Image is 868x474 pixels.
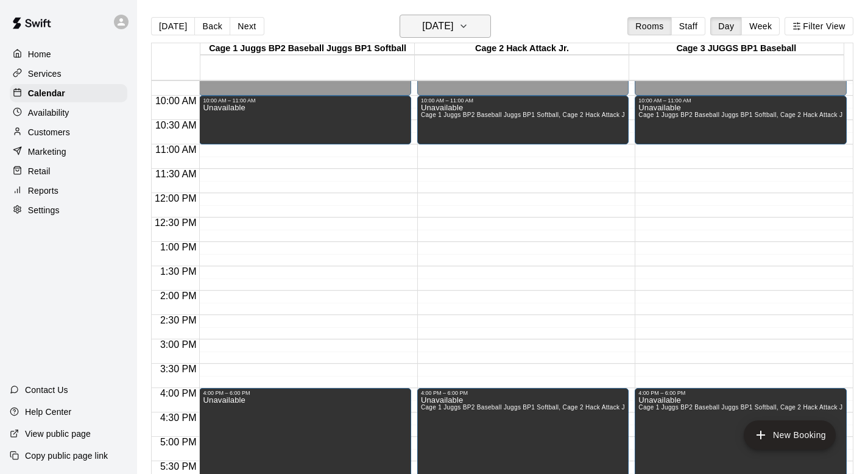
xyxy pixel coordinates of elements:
[157,315,200,325] span: 2:30 PM
[627,17,671,35] button: Rooms
[157,266,200,277] span: 1:30 PM
[710,17,742,35] button: Day
[10,201,127,219] a: Settings
[421,390,625,396] div: 4:00 PM – 6:00 PM
[635,96,846,144] div: 10:00 AM – 11:00 AM: Unavailable
[10,162,127,180] a: Retail
[151,17,195,35] button: [DATE]
[422,18,453,35] h6: [DATE]
[25,428,91,440] p: View public page
[194,17,230,35] button: Back
[10,143,127,161] a: Marketing
[28,68,62,80] p: Services
[157,339,200,350] span: 3:00 PM
[28,107,69,119] p: Availability
[203,390,407,396] div: 4:00 PM – 6:00 PM
[417,96,629,144] div: 10:00 AM – 11:00 AM: Unavailable
[157,388,200,398] span: 4:00 PM
[200,43,415,55] div: Cage 1 Juggs BP2 Baseball Juggs BP1 Softball
[157,437,200,447] span: 5:00 PM
[638,97,842,104] div: 10:00 AM – 11:00 AM
[157,364,200,374] span: 3:30 PM
[741,17,780,35] button: Week
[28,87,65,99] p: Calendar
[10,65,127,83] a: Services
[10,45,127,63] a: Home
[230,17,264,35] button: Next
[10,182,127,200] a: Reports
[157,461,200,472] span: 5:30 PM
[629,43,844,55] div: Cage 3 JUGGS BP1 Baseball
[421,111,718,118] span: Cage 1 Juggs BP2 Baseball Juggs BP1 Softball, Cage 2 Hack Attack Jr., Cage 3 JUGGS BP1 Baseball
[638,390,842,396] div: 4:00 PM – 6:00 PM
[152,144,200,155] span: 11:00 AM
[421,404,718,411] span: Cage 1 Juggs BP2 Baseball Juggs BP1 Softball, Cage 2 Hack Attack Jr., Cage 3 JUGGS BP1 Baseball
[152,96,200,106] span: 10:00 AM
[28,48,51,60] p: Home
[785,17,853,35] button: Filter View
[744,420,836,450] button: add
[28,126,70,138] p: Customers
[152,169,200,179] span: 11:30 AM
[671,17,706,35] button: Staff
[25,450,108,462] p: Copy public page link
[199,96,411,144] div: 10:00 AM – 11:00 AM: Unavailable
[157,242,200,252] span: 1:00 PM
[152,193,199,203] span: 12:00 PM
[415,43,629,55] div: Cage 2 Hack Attack Jr.
[152,218,199,228] span: 12:30 PM
[28,165,51,177] p: Retail
[25,406,71,418] p: Help Center
[28,204,60,216] p: Settings
[25,384,68,396] p: Contact Us
[157,412,200,423] span: 4:30 PM
[152,120,200,130] span: 10:30 AM
[421,97,625,104] div: 10:00 AM – 11:00 AM
[157,291,200,301] span: 2:00 PM
[10,123,127,141] a: Customers
[203,97,407,104] div: 10:00 AM – 11:00 AM
[400,15,491,38] button: [DATE]
[10,84,127,102] a: Calendar
[10,104,127,122] a: Availability
[28,185,58,197] p: Reports
[28,146,66,158] p: Marketing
